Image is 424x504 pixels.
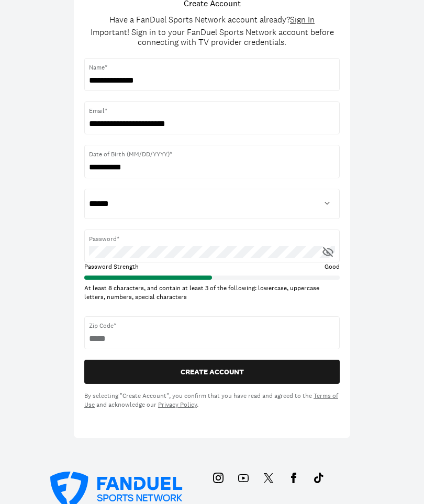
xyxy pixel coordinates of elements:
[109,15,315,25] div: Have a FanDuel Sports Network account already?
[158,400,197,409] a: Privacy Policy
[89,321,335,330] span: Zip Code*
[84,392,340,409] div: By selecting "Create Account", you confirm that you have read and agreed to the and acknowledge o...
[84,392,338,409] a: Terms of Use
[89,150,335,159] span: Date of Birth (MM/DD/YYYY)*
[290,14,315,25] span: Sign In
[84,262,212,271] div: Password Strength
[89,106,335,116] span: Email*
[212,262,340,271] div: Good
[89,234,335,244] span: Password*
[89,63,335,72] span: Name*
[84,27,340,47] div: Important! Sign in to your FanDuel Sports Network account before connecting with TV provider cred...
[84,360,340,384] button: CREATE ACCOUNT
[84,284,340,302] div: At least 8 characters, and contain at least 3 of the following: lowercase, uppercase letters, num...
